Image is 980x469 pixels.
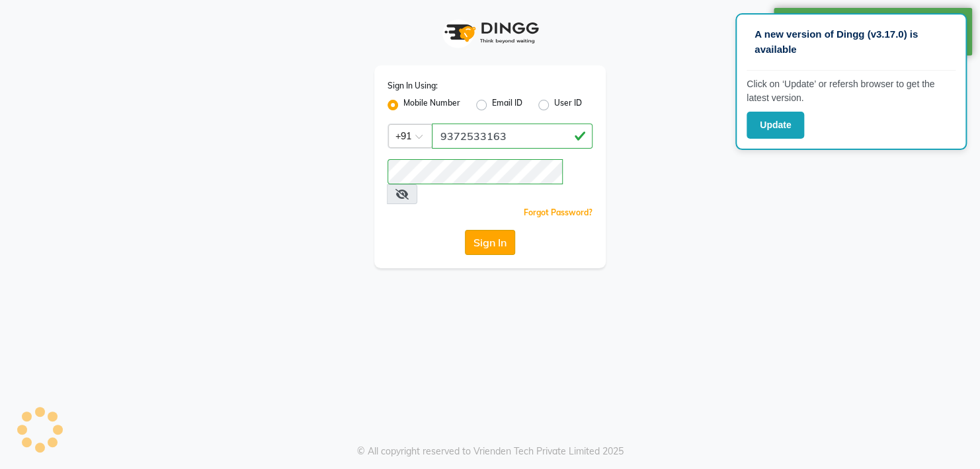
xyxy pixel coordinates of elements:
[465,230,515,255] button: Sign In
[432,124,592,149] input: Username
[388,159,563,184] input: Username
[755,27,948,57] p: A new version of Dingg (v3.17.0) is available
[747,77,956,105] p: Click on ‘Update’ or refersh browser to get the latest version.
[388,80,438,92] label: Sign In Using:
[554,97,582,113] label: User ID
[403,97,460,113] label: Mobile Number
[492,97,522,113] label: Email ID
[524,207,592,217] a: Forgot Password?
[747,112,804,139] button: Update
[437,13,543,52] img: logo1.svg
